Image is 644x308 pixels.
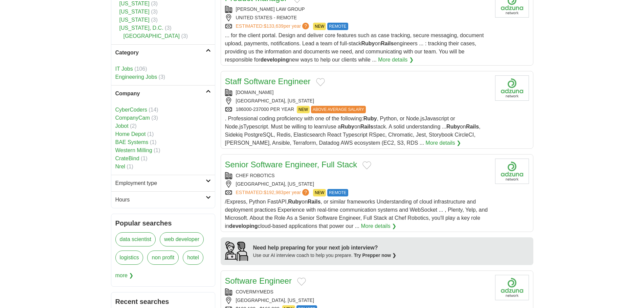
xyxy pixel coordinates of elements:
button: Add to favorite jobs [297,278,306,286]
span: (14) [149,107,158,113]
a: Staff Software Engineer [225,77,311,86]
a: hotel [183,251,203,265]
strong: Ruby [288,199,302,205]
strong: Ruby [361,41,375,46]
img: Company logo [495,159,529,184]
div: UNITED STATES - REMOTE [225,14,490,21]
span: (3) [159,74,165,80]
a: [GEOGRAPHIC_DATA] [124,33,180,39]
h2: Popular searches [115,218,211,228]
strong: Rails [360,124,373,129]
span: ... for the client portal. Design and deliver core features such as case tracking, secure messagi... [225,32,484,63]
a: [US_STATE], D.C. [119,25,163,31]
span: (3) [165,25,172,31]
a: non profit [147,251,179,265]
a: Jobot [115,123,129,129]
span: (1) [154,147,160,153]
a: Hours [111,191,215,208]
a: CrateBind [115,156,139,161]
a: web developer [160,232,204,246]
a: More details ❯ [426,139,461,147]
span: $192,983 [264,190,283,195]
span: ? [302,23,309,29]
a: More details ❯ [378,56,414,64]
span: (3) [181,33,188,39]
a: Software Engineer [225,276,292,285]
a: Nrel [115,164,125,169]
span: $133,639 [264,23,283,29]
a: [US_STATE] [119,9,150,15]
div: Need help preparing for your next job interview? [253,244,397,252]
a: CyberCoders [115,107,147,113]
div: [DOMAIN_NAME] [225,89,490,96]
strong: Ruby [446,124,460,129]
a: CompanyCam [115,115,150,121]
span: (2) [130,123,137,129]
strong: Rails [466,124,479,129]
span: (3) [151,115,158,121]
strong: Ruby [363,116,377,121]
div: [PERSON_NAME] LAW GROUP [225,6,490,13]
a: Employment type [111,175,215,191]
a: Senior Software Engineer, Full Stack [225,160,357,169]
span: REMOTE [327,23,348,30]
a: logistics [115,251,143,265]
div: 186000-237000 PER YEAR [225,106,490,113]
a: More details ❯ [361,222,396,230]
strong: Ruby [341,124,354,129]
img: Company logo [495,75,529,101]
a: Home Depot [115,131,146,137]
img: Company logo [495,275,529,300]
a: [US_STATE] [119,17,150,23]
span: (1) [141,156,148,161]
span: ? [302,189,309,196]
div: [GEOGRAPHIC_DATA], [US_STATE] [225,181,490,188]
div: CHEF ROBOTICS [225,172,490,179]
strong: Rails [308,199,320,205]
a: ESTIMATED:$133,639per year? [236,23,311,30]
span: (3) [151,1,158,6]
a: Category [111,44,215,61]
div: COVERMYMEDS [225,288,490,295]
div: [GEOGRAPHIC_DATA], [US_STATE] [225,297,490,304]
a: ESTIMATED:$192,983per year? [236,189,311,196]
strong: developing [229,223,258,229]
a: [US_STATE] [119,1,150,6]
strong: developing [260,57,289,63]
span: NEW [297,106,310,113]
span: REMOTE [327,189,348,196]
span: ABOVE AVERAGE SALARY [311,106,366,113]
h2: Category [115,49,206,57]
span: NEW [313,23,326,30]
div: Use our AI interview coach to help you prepare. [253,252,397,259]
h2: Company [115,90,206,98]
a: Company [111,85,215,102]
button: Add to favorite jobs [316,78,325,86]
button: Add to favorite jobs [362,161,371,169]
span: NEW [313,189,326,196]
span: (106) [134,66,147,72]
span: (1) [150,139,157,145]
h2: Recent searches [115,297,211,307]
span: . Professional coding proficiency with one of the following: , Python, or Node.jsJavascript or No... [225,116,481,146]
span: (1) [147,131,154,137]
a: Engineering Jobs [115,74,157,80]
strong: Rails [381,41,394,46]
h2: Hours [115,196,206,204]
span: more ❯ [115,269,134,282]
span: (3) [151,17,158,23]
a: IT Jobs [115,66,133,72]
a: data scientist [115,232,156,246]
a: Western Milling [115,147,152,153]
span: /Express, Python FastAPI, on , or similar frameworks Understanding of cloud infrastructure and de... [225,199,488,229]
a: Try Prepper now ❯ [354,253,397,258]
a: BAE Systems [115,139,149,145]
div: [GEOGRAPHIC_DATA], [US_STATE] [225,97,490,104]
span: (1) [127,164,133,169]
span: (3) [151,9,158,15]
h2: Employment type [115,179,206,187]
